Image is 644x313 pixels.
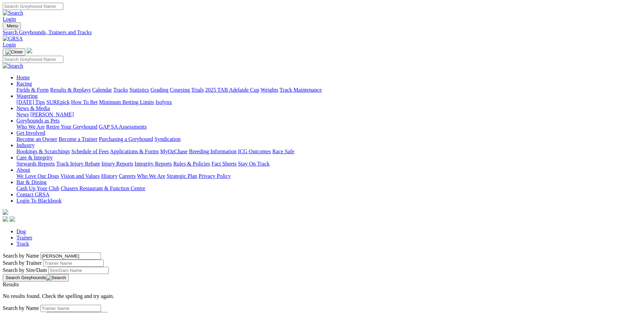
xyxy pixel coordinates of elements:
div: Greyhounds as Pets [16,124,641,130]
a: About [16,167,30,173]
a: Become an Owner [16,136,57,142]
a: Who We Are [16,124,45,130]
a: Racing [16,81,32,87]
div: Wagering [16,99,641,105]
a: Wagering [16,93,38,99]
a: Care & Integrity [16,155,53,160]
a: [DATE] Tips [16,99,45,105]
img: Search [3,10,23,16]
a: Grading [151,87,168,93]
img: GRSA [3,36,23,42]
img: logo-grsa-white.png [27,48,32,53]
a: Fields & Form [16,87,49,93]
a: Cash Up Your Club [16,185,59,191]
a: Statistics [129,87,149,93]
button: Toggle navigation [3,22,21,29]
img: logo-grsa-white.png [3,209,8,215]
label: Search by Name [3,305,39,311]
div: Get Involved [16,136,641,142]
a: How To Bet [71,99,98,105]
a: Home [16,75,30,80]
a: Dog [16,229,26,234]
a: History [101,173,117,179]
a: Applications & Forms [110,148,159,154]
a: Greyhounds as Pets [16,118,60,123]
p: No results found. Check the spelling and try again. [3,293,641,299]
a: News [16,112,29,117]
a: Tracks [113,87,128,93]
input: Search [3,3,63,10]
a: Fact Sheets [212,161,237,167]
a: Search Greyhounds, Trainers and Tracks [3,29,641,36]
label: Search by Sire/Dam [3,267,47,273]
div: Bar & Dining [16,185,641,192]
a: Injury Reports [101,161,133,167]
a: Login [3,16,16,22]
a: Coursing [170,87,190,93]
a: Login To Blackbook [16,198,62,204]
a: ICG Outcomes [238,148,271,154]
a: Trainer [16,235,33,240]
input: Search by Trainer Name [40,305,101,312]
img: Search [3,63,23,69]
a: Stay On Track [238,161,269,167]
a: Integrity Reports [135,161,172,167]
input: Search by Sire/Dam name [48,267,109,274]
input: Search by Greyhound name [40,252,101,260]
a: Stewards Reports [16,161,55,167]
a: Race Safe [272,148,294,154]
label: Search by Trainer [3,260,42,266]
a: GAP SA Assessments [99,124,147,130]
a: Retire Your Greyhound [46,124,98,130]
a: We Love Our Dogs [16,173,59,179]
a: News & Media [16,105,50,111]
div: Industry [16,148,641,155]
a: Strategic Plan [167,173,197,179]
img: Close [5,49,23,55]
a: Bar & Dining [16,179,47,185]
a: Contact GRSA [16,192,49,197]
label: Search by Name [3,253,39,259]
a: Rules & Policies [173,161,210,167]
a: Get Involved [16,130,45,136]
a: Track [16,241,29,247]
a: [PERSON_NAME] [30,112,74,117]
input: Search [3,56,63,63]
a: Track Injury Rebate [56,161,100,167]
img: facebook.svg [3,216,8,222]
a: Bookings & Scratchings [16,148,70,154]
button: Search Greyhounds [3,274,69,282]
img: twitter.svg [10,216,15,222]
input: Search by Trainer name [43,260,104,267]
a: Become a Trainer [59,136,98,142]
a: Schedule of Fees [71,148,109,154]
div: News & Media [16,112,641,118]
img: Search [46,275,66,281]
a: Who We Are [137,173,165,179]
a: Calendar [92,87,112,93]
a: SUREpick [46,99,70,105]
a: Breeding Information [189,148,237,154]
a: Weights [261,87,278,93]
a: Careers [119,173,136,179]
a: Results & Replays [50,87,91,93]
div: About [16,173,641,179]
a: 2025 TAB Adelaide Cup [205,87,259,93]
div: Care & Integrity [16,161,641,167]
a: MyOzChase [160,148,188,154]
a: Track Maintenance [280,87,322,93]
a: Syndication [154,136,180,142]
div: Racing [16,87,641,93]
button: Toggle navigation [3,48,25,56]
a: Trials [191,87,204,93]
a: Minimum Betting Limits [99,99,154,105]
a: Login [3,42,16,48]
a: Chasers Restaurant & Function Centre [61,185,145,191]
span: Menu [7,23,18,28]
a: Vision and Values [60,173,100,179]
a: Isolynx [155,99,172,105]
a: Industry [16,142,35,148]
a: Privacy Policy [199,173,231,179]
a: Purchasing a Greyhound [99,136,153,142]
